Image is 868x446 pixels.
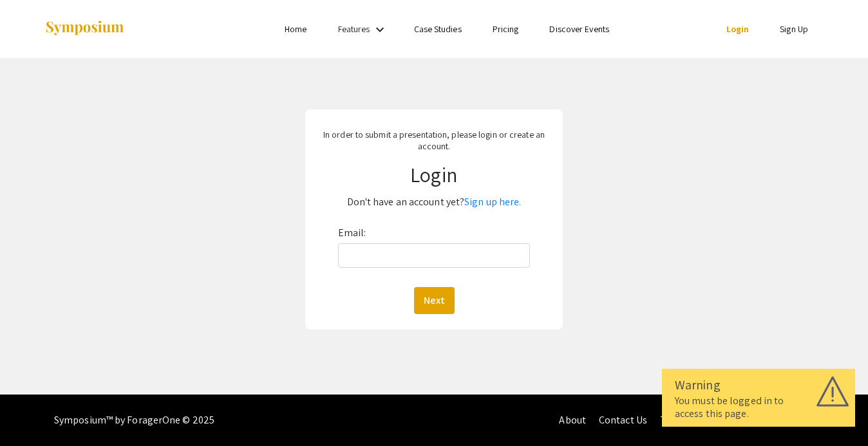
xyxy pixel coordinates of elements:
[780,23,808,35] a: Sign Up
[314,162,554,187] h1: Login
[314,192,554,212] p: Don't have an account yet?
[675,395,842,420] div: You must be logged in to access this page.
[675,375,842,395] div: Warning
[372,22,388,37] mat-icon: Expand Features list
[559,413,586,427] a: About
[464,195,521,209] a: Sign up here.
[549,23,609,35] a: Discover Events
[338,223,366,243] label: Email:
[285,23,307,35] a: Home
[726,23,750,35] a: Login
[314,129,554,152] p: In order to submit a presentation, please login or create an account.
[599,413,647,427] a: Contact Us
[338,23,370,35] a: Features
[414,23,462,35] a: Case Studies
[54,395,214,446] div: Symposium™ by ForagerOne © 2025
[660,413,733,427] a: Terms of Service
[44,20,125,37] img: Symposium by ForagerOne
[414,287,455,314] button: Next
[493,23,519,35] a: Pricing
